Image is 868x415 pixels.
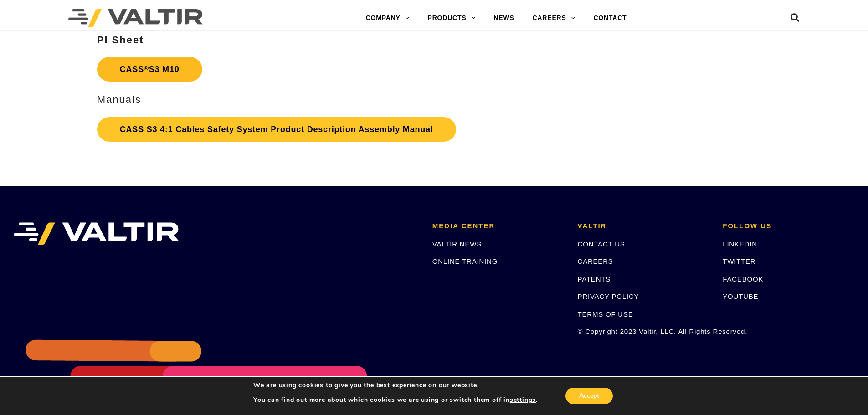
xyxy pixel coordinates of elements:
a: ONLINE TRAINING [432,257,498,265]
img: Valtir [68,9,203,27]
button: settings [510,396,536,404]
a: CONTACT [584,9,636,27]
a: CASS S3 4:1 Cables Safety System Product Description Assembly Manual [97,117,456,142]
a: CAREERS [578,257,613,265]
a: CASS®S3 M10 [97,57,202,82]
h2: VALTIR [578,222,709,230]
a: CAREERS [524,9,585,27]
h2: FOLLOW US [723,222,854,230]
a: TERMS OF USE [578,310,633,318]
h2: MEDIA CENTER [432,222,564,230]
sup: ® [144,65,149,72]
a: NEWS [484,9,523,27]
h3: Manuals [97,94,554,105]
a: YOUTUBE [723,292,758,300]
a: CONTACT US [578,240,625,248]
a: PRIVACY POLICY [578,292,639,300]
p: You can find out more about which cookies we are using or switch them off in . [253,396,538,404]
p: © Copyright 2023 Valtir, LLC. All Rights Reserved. [578,326,709,337]
p: We are using cookies to give you the best experience on our website. [253,381,538,389]
a: COMPANY [357,9,419,27]
strong: PI Sheet [97,34,144,46]
button: Accept [565,388,613,404]
a: TWITTER [723,257,755,265]
a: PRODUCTS [419,9,485,27]
a: VALTIR NEWS [432,240,482,248]
img: VALTIR [14,222,179,245]
a: FACEBOOK [723,275,763,283]
a: LINKEDIN [723,240,757,248]
a: PATENTS [578,275,611,283]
